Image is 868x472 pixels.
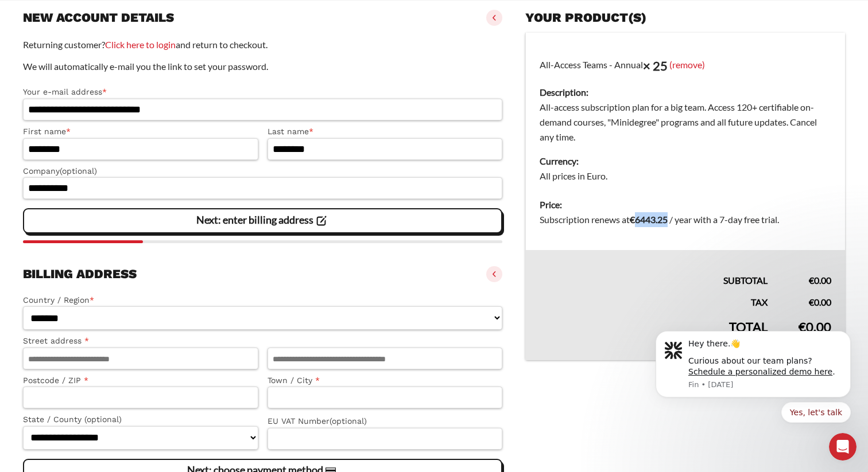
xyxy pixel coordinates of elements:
span: € [630,214,635,225]
dd: All-access subscription plan for a big team. Access 120+ certifiable on-demand courses, "Minidegr... [540,100,831,145]
dt: Price: [540,197,831,212]
label: Your e-mail address [23,85,502,99]
label: Last name [268,125,503,138]
span: € [809,297,814,307]
a: Click here to login [105,39,176,50]
bdi: 0.00 [809,275,831,286]
th: Tax [526,288,781,310]
iframe: Intercom live chat [829,433,857,461]
label: Town / City [268,374,503,387]
span: (optional) [330,416,367,426]
th: Total [526,310,781,360]
iframe: Intercom notifications message [638,317,868,466]
label: Country / Region [23,294,502,307]
label: State / County [23,413,258,426]
span: (optional) [60,166,97,175]
label: Postcode / ZIP [23,374,258,387]
p: We will automatically e-mail you the link to set your password. [23,59,502,74]
bdi: 6443.25 [630,214,668,225]
a: (remove) [669,58,705,69]
span: / year with a 7-day free trial [669,214,777,225]
span: (optional) [84,415,122,424]
bdi: 0.00 [809,297,831,307]
label: Company [23,165,502,178]
h3: Billing address [23,266,137,282]
label: First name [23,125,258,138]
strong: × 25 [643,58,668,73]
span: Subscription renews at . [540,214,779,225]
p: Returning customer? and return to checkout. [23,37,502,52]
label: Street address [23,334,258,348]
dt: Currency: [540,154,831,169]
h3: New account details [23,10,174,26]
td: All-Access Teams - Annual [526,33,845,191]
label: EU VAT Number [268,415,503,428]
dt: Description: [540,85,831,100]
th: Subtotal [526,250,781,288]
span: € [809,275,814,286]
vaadin-button: Next: enter billing address [23,208,502,233]
dd: All prices in Euro. [540,169,831,184]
